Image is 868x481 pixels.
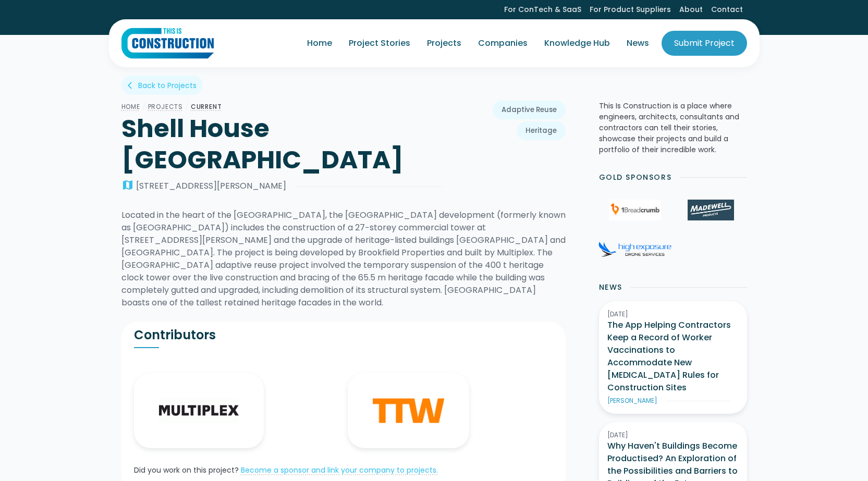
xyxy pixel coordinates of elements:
p: This Is Construction is a place where engineers, architects, consultants and contractors can tell... [599,101,747,155]
h1: Shell House [GEOGRAPHIC_DATA] [121,113,442,176]
a: [DATE]The App Helping Contractors Keep a Record of Worker Vaccinations to Accommodate New [MEDICA... [599,301,747,414]
a: Knowledge Hub [536,29,618,58]
div: Did you work on this project? [134,465,239,476]
a: Submit Project [662,31,747,56]
div: / [183,101,191,113]
a: Home [299,29,340,58]
img: Multiplex [159,398,239,423]
a: Projects [148,102,183,111]
a: arrow_back_iosBack to Projects [121,76,203,95]
div: [DATE] [607,430,739,440]
img: Madewell Products [688,200,733,220]
a: Home [121,102,140,111]
a: Companies [470,29,536,58]
a: Adaptive Reuse [493,101,566,119]
div: Back to Projects [138,80,197,91]
img: 1Breadcrumb [609,200,661,220]
img: Taylor Thomson Whitting [373,398,444,423]
img: This Is Construction Logo [121,28,214,59]
h2: Contributors [134,327,344,343]
a: home [121,28,214,59]
div: [DATE] [607,310,739,319]
img: High Exposure [598,241,671,257]
div: [STREET_ADDRESS][PERSON_NAME] [136,180,286,192]
div: arrow_back_ios [128,80,136,91]
h2: News [599,282,622,293]
a: Heritage [517,121,566,140]
a: Projects [419,29,470,58]
h2: Gold Sponsors [599,172,672,183]
a: Become a sponsor and link your company to projects. [241,465,438,475]
h3: The App Helping Contractors Keep a Record of Worker Vaccinations to Accommodate New [MEDICAL_DATA... [607,319,739,394]
div: map [121,180,134,192]
div: Submit Project [674,37,735,50]
div: [PERSON_NAME] [607,396,657,405]
a: News [618,29,657,58]
div: Located in the heart of the [GEOGRAPHIC_DATA], the [GEOGRAPHIC_DATA] development (formerly known ... [121,209,566,309]
a: Project Stories [340,29,419,58]
div: / [140,101,148,113]
a: CURRENT [191,102,222,111]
